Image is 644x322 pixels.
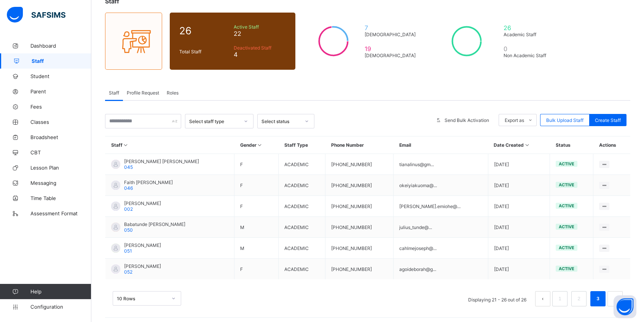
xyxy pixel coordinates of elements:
[445,117,489,123] span: Send Bulk Activation
[504,53,552,58] span: Non Academic Staff
[325,136,394,154] th: Phone Number
[124,248,132,254] span: 051
[124,200,161,206] span: [PERSON_NAME]
[504,45,552,53] span: 0
[394,196,488,217] td: [PERSON_NAME].emiohe@...
[550,136,593,154] th: Status
[234,24,286,30] span: Active Staff
[124,185,133,191] span: 046
[124,269,132,275] span: 052
[556,294,563,304] a: 1
[257,142,263,148] i: Sort in Ascending Order
[559,266,574,271] span: active
[105,136,234,154] th: Staff
[394,217,488,238] td: julius_tunde@...
[394,175,488,196] td: okeiyiakuoma@...
[524,142,530,148] i: Sort in Ascending Order
[394,259,488,280] td: agoideborah@g...
[30,73,91,79] span: Student
[505,117,524,123] span: Export as
[488,154,550,175] td: [DATE]
[30,43,91,49] span: Dashboard
[365,24,419,32] span: 7
[7,7,65,23] img: safsims
[234,30,286,37] span: 22
[124,164,133,170] span: 045
[594,294,601,304] a: 3
[117,296,167,301] div: 10 Rows
[234,51,286,58] span: 4
[32,58,91,64] span: Staff
[30,88,91,95] span: Parent
[279,136,325,154] th: Staff Type
[124,227,133,233] span: 050
[365,53,419,58] span: [DEMOGRAPHIC_DATA]
[394,136,488,154] th: Email
[234,238,279,259] td: M
[279,238,325,259] td: ACADEMIC
[488,196,550,217] td: [DATE]
[535,291,550,306] li: 上一页
[559,161,574,167] span: active
[365,32,419,37] span: [DEMOGRAPHIC_DATA]
[189,119,239,124] div: Select staff type
[575,294,582,304] a: 2
[30,149,91,155] span: CBT
[535,291,550,306] button: prev page
[109,90,119,96] span: Staff
[365,45,419,53] span: 19
[607,291,623,306] button: next page
[234,217,279,238] td: M
[488,136,550,154] th: Date Created
[30,104,91,110] span: Fees
[559,224,574,229] span: active
[325,217,394,238] td: [PHONE_NUMBER]
[30,165,91,171] span: Lesson Plan
[325,196,394,217] td: [PHONE_NUMBER]
[123,142,129,148] i: Sort in Ascending Order
[590,291,606,306] li: 3
[234,196,279,217] td: F
[30,180,91,186] span: Messaging
[559,203,574,208] span: active
[462,291,532,306] li: Displaying 21 - 26 out of 26
[546,117,583,123] span: Bulk Upload Staff
[234,259,279,280] td: F
[30,134,91,140] span: Broadsheet
[234,45,286,51] span: Deactivated Staff
[167,90,179,96] span: Roles
[124,206,133,212] span: 002
[124,242,161,248] span: [PERSON_NAME]
[279,175,325,196] td: ACADEMIC
[593,136,630,154] th: Actions
[177,47,232,56] div: Total Staff
[504,32,552,37] span: Academic Staff
[124,159,199,164] span: [PERSON_NAME] [PERSON_NAME]
[325,238,394,259] td: [PHONE_NUMBER]
[614,295,636,318] button: Open asap
[279,217,325,238] td: ACADEMIC
[559,245,574,250] span: active
[394,154,488,175] td: tianalinus@gm...
[234,154,279,175] td: F
[124,221,185,227] span: Babatunde [PERSON_NAME]
[234,136,279,154] th: Gender
[488,175,550,196] td: [DATE]
[30,195,91,201] span: Time Table
[559,182,574,187] span: active
[571,291,587,306] li: 2
[488,238,550,259] td: [DATE]
[124,263,161,269] span: [PERSON_NAME]
[325,154,394,175] td: [PHONE_NUMBER]
[595,117,621,123] span: Create Staff
[279,259,325,280] td: ACADEMIC
[234,175,279,196] td: F
[488,259,550,280] td: [DATE]
[30,210,91,216] span: Assessment Format
[30,304,91,310] span: Configuration
[261,119,300,124] div: Select status
[279,196,325,217] td: ACADEMIC
[179,25,230,37] span: 26
[552,291,567,306] li: 1
[127,90,159,96] span: Profile Request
